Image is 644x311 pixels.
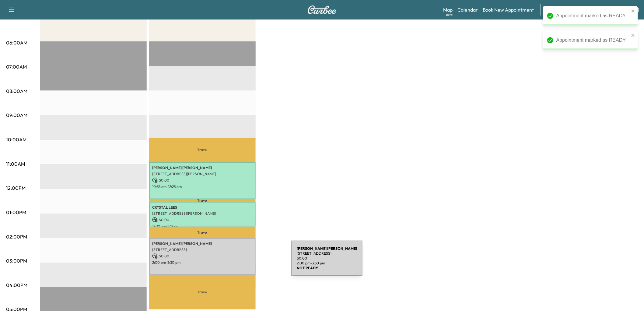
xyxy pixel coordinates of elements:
p: 07:00AM [6,63,27,70]
p: 09:00AM [6,111,27,119]
p: $ 0.00 [152,253,253,259]
p: 2:00 pm - 3:30 pm [152,260,253,265]
a: Calendar [457,6,478,13]
p: $ 0.00 [152,178,253,183]
div: Appointment marked as READY [556,12,629,19]
p: Travel [149,227,256,238]
a: Book New Appointment [483,6,534,13]
p: [STREET_ADDRESS][PERSON_NAME] [152,171,253,176]
div: Appointment marked as READY [556,37,629,44]
p: 04:00PM [6,281,27,289]
p: CRYSTAL LEES [152,205,253,210]
p: [PERSON_NAME] [PERSON_NAME] [152,165,253,170]
p: [PERSON_NAME] [PERSON_NAME] [152,241,253,246]
button: close [631,9,635,13]
p: Travel [149,275,256,309]
a: MapBeta [443,6,453,13]
p: 03:00PM [6,257,27,264]
p: Travel [149,138,256,162]
img: Curbee Logo [307,5,337,14]
p: 10:00AM [6,136,26,143]
p: 02:00PM [6,233,27,240]
p: 12:32 pm - 1:32 pm [152,224,253,229]
p: Travel [149,199,256,202]
p: 11:00AM [6,160,25,168]
p: $ 0.00 [152,217,253,223]
button: close [631,33,635,38]
p: [STREET_ADDRESS] [152,247,253,252]
p: 06:00AM [6,39,27,46]
p: 08:00AM [6,87,27,95]
p: 01:00PM [6,209,26,216]
p: [STREET_ADDRESS][PERSON_NAME] [152,211,253,216]
p: 12:00PM [6,184,26,192]
p: 10:55 am - 12:25 pm [152,184,253,189]
div: Beta [446,12,453,17]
